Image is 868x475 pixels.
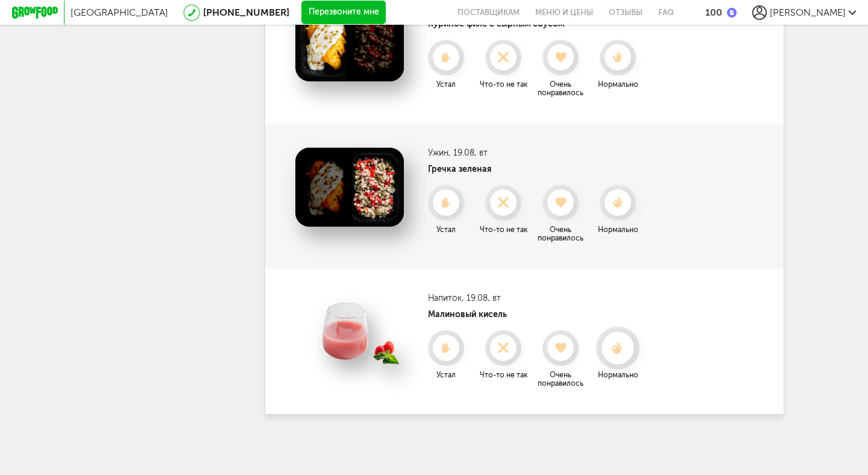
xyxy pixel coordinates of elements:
[203,7,289,18] a: [PHONE_NUMBER]
[533,80,588,97] div: Очень понравилось
[419,371,473,379] div: Устал
[770,7,846,18] span: [PERSON_NAME]
[71,7,168,18] span: [GEOGRAPHIC_DATA]
[428,164,645,174] h4: Гречка зеленая
[428,293,645,303] h3: Напиток
[591,225,645,234] div: Нормально
[462,293,501,303] span: , 19.08, вт
[448,148,488,158] span: , 19.08, вт
[295,2,404,81] img: Куриное филе с сырным соусом
[295,293,404,372] img: Малиновый кисель
[727,8,737,17] img: bonus_b.cdccf46.png
[533,225,588,242] div: Очень понравилось
[533,371,588,388] div: Очень понравилось
[591,371,645,379] div: Нормально
[591,80,645,89] div: Нормально
[428,148,645,158] h3: Ужин
[428,309,645,319] h4: Малиновый кисель
[419,225,473,234] div: Устал
[705,7,722,18] div: 100
[476,80,530,89] div: Что-то не так
[476,371,530,379] div: Что-то не так
[419,80,473,89] div: Устал
[476,225,530,234] div: Что-то не так
[295,148,404,227] img: Гречка зеленая
[301,1,386,25] button: Перезвоните мне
